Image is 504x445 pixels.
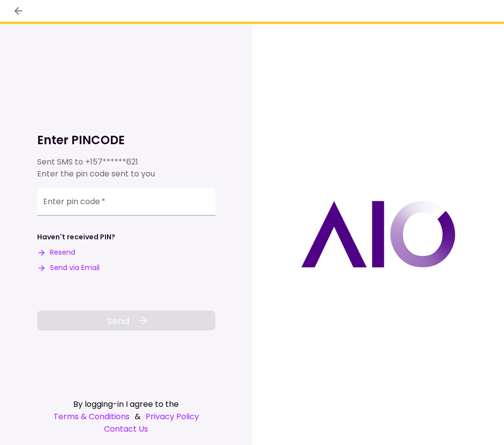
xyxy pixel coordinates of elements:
a: Terms & Conditions [53,410,130,423]
a: Contact Us [37,423,215,435]
a: Privacy Policy [146,410,199,423]
button: Send via Email [37,263,100,273]
button: back [10,2,27,19]
button: Resend [37,247,75,258]
div: Haven't received PIN? [37,232,115,242]
div: Sent SMS to Enter the pin code sent to you [37,156,215,180]
img: AIO logo [301,201,455,268]
div: & [37,410,215,423]
div: By logging-in I agree to the [37,398,215,410]
button: Send [37,311,215,331]
h1: Enter PINCODE [37,132,215,148]
span: Send [107,314,129,328]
